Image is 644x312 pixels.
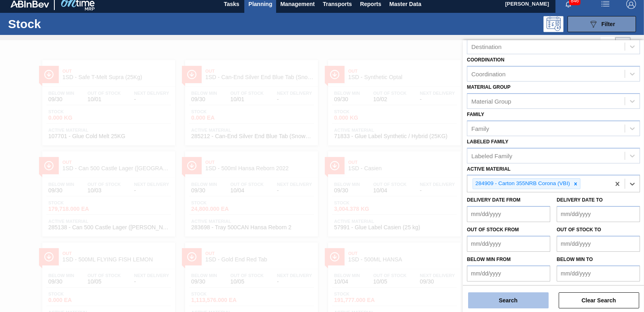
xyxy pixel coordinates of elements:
[8,19,125,29] h1: Stock
[471,125,489,132] div: Family
[568,16,636,32] button: Filter
[467,57,504,63] label: Coordination
[467,257,511,262] label: Below Min from
[543,16,563,32] div: Programming: no user selected
[467,84,510,90] label: Material Group
[467,197,520,203] label: Delivery Date from
[557,197,603,203] label: Delivery Date to
[10,0,49,8] img: TNhmsLtSVTkK8tSr43FrP2fwEKptu5GPRR3wAAAABJRU5ErkJggg==
[467,166,510,172] label: Active Material
[557,206,640,222] input: mm/dd/yyyy
[601,37,615,52] div: List Vision
[467,112,484,117] label: Family
[467,265,550,281] input: mm/dd/yyyy
[467,206,550,222] input: mm/dd/yyyy
[601,21,615,27] span: Filter
[557,236,640,252] input: mm/dd/yyyy
[471,43,502,50] div: Destination
[471,71,506,77] div: Coordination
[557,227,601,232] label: Out of Stock to
[467,236,550,252] input: mm/dd/yyyy
[557,265,640,281] input: mm/dd/yyyy
[471,152,512,159] div: Labeled Family
[467,139,508,145] label: Labeled Family
[473,179,571,189] div: 284909 - Carton 355NRB Corona (VBI)
[471,98,511,104] div: Material Group
[615,37,631,52] div: Card Vision
[467,227,519,232] label: Out of Stock from
[557,257,593,262] label: Below Min to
